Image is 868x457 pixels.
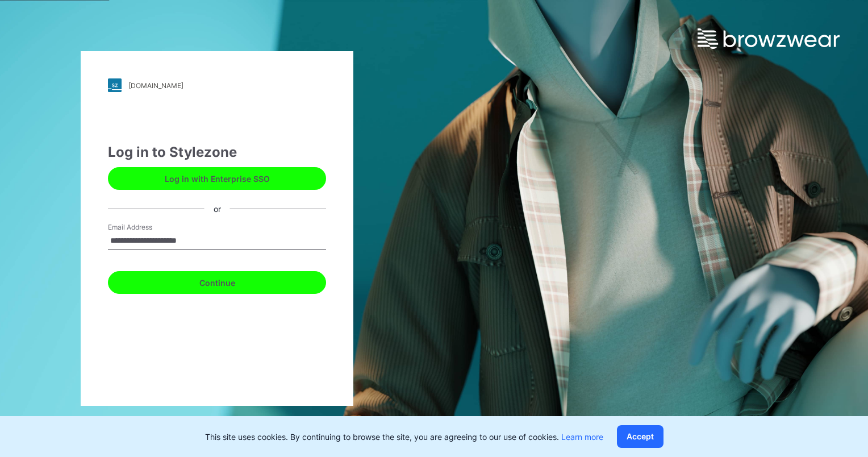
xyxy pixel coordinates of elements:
[108,222,187,232] label: Email Address
[108,78,326,92] a: [DOMAIN_NAME]
[128,81,183,90] div: [DOMAIN_NAME]
[617,425,663,448] button: Accept
[698,28,840,49] img: browzwear-logo.e42bd6dac1945053ebaf764b6aa21510.svg
[108,167,326,190] button: Log in with Enterprise SSO
[561,432,603,442] a: Learn more
[205,202,230,214] div: or
[205,431,603,443] p: This site uses cookies. By continuing to browse the site, you are agreeing to our use of cookies.
[108,271,326,294] button: Continue
[108,78,122,92] img: stylezone-logo.562084cfcfab977791bfbf7441f1a819.svg
[108,142,326,163] div: Log in to Stylezone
